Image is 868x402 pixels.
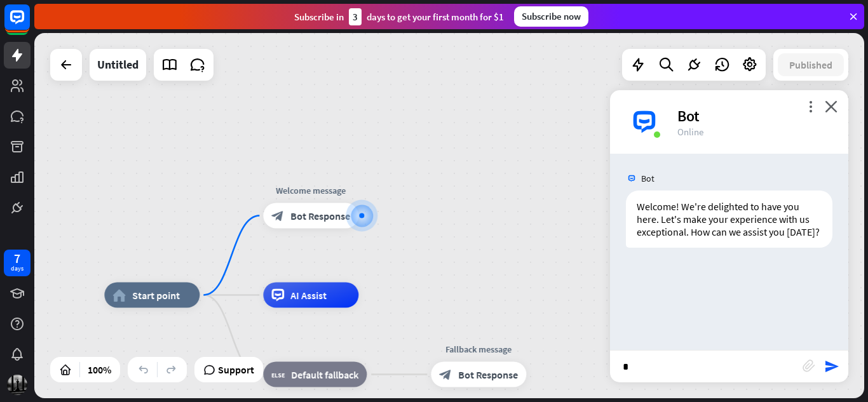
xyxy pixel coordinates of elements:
[11,264,24,273] div: days
[804,100,817,112] i: more_vert
[824,359,839,374] i: send
[677,106,833,126] div: Bot
[778,53,844,76] button: Published
[84,359,115,380] div: 100%
[803,359,815,372] i: block_attachment
[641,173,654,184] span: Bot
[97,49,139,81] div: Untitled
[626,191,832,248] div: Welcome! We're delighted to have you here. Let's make your experience with us exceptional. How ca...
[14,253,20,264] div: 7
[10,5,48,43] button: Open LiveChat chat widget
[271,210,284,222] i: block_bot_response
[677,126,833,138] div: Online
[825,100,837,112] i: close
[439,368,452,381] i: block_bot_response
[4,250,31,276] a: 7 days
[112,289,126,302] i: home_2
[132,289,180,302] span: Start point
[421,343,536,356] div: Fallback message
[349,8,362,25] div: 3
[291,368,358,381] span: Default fallback
[254,184,368,197] div: Welcome message
[514,6,588,27] div: Subscribe now
[271,368,285,381] i: block_fallback
[218,359,254,380] span: Support
[290,210,350,222] span: Bot Response
[458,368,518,381] span: Bot Response
[294,8,504,25] div: Subscribe in days to get your first month for $1
[290,289,327,302] span: AI Assist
